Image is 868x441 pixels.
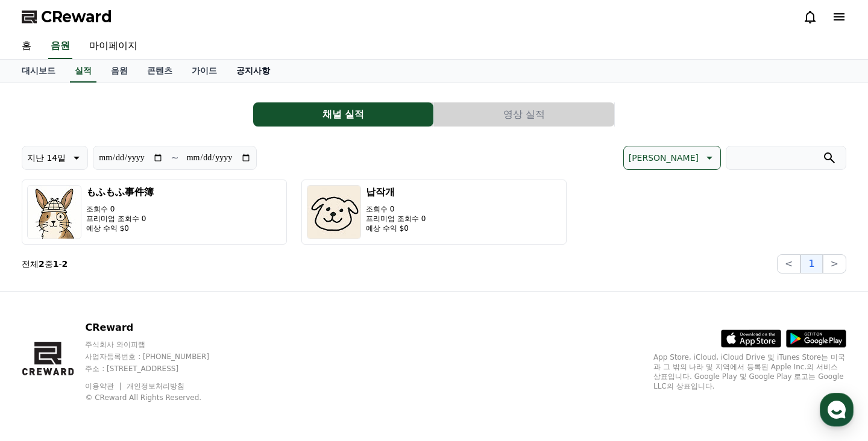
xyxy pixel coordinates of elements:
p: 사업자등록번호 : [PHONE_NUMBER] [85,352,232,361]
span: 대화 [110,360,125,369]
a: 실적 [70,60,96,83]
a: 영상 실적 [434,102,615,127]
a: 음원 [48,34,72,59]
button: 납작개 조회수 0 프리미엄 조회수 0 예상 수익 $0 [301,180,567,245]
a: 대화 [80,341,156,371]
a: 음원 [101,60,137,83]
a: 홈 [12,34,41,59]
p: 프리미엄 조회수 0 [86,214,154,224]
p: 전체 중 - [22,258,68,270]
p: 주식회사 와이피랩 [85,340,232,349]
a: CReward [22,7,112,27]
img: もふもふ事件簿 [27,185,81,239]
p: 지난 14일 [27,149,66,166]
p: [PERSON_NAME] [629,149,699,166]
p: ~ [171,151,178,165]
a: 홈 [4,341,80,371]
p: 예상 수익 $0 [86,224,154,233]
img: 납작개 [307,185,361,239]
a: 대시보드 [12,60,65,83]
p: 프리미엄 조회수 0 [366,214,426,224]
a: 콘텐츠 [137,60,182,83]
p: 주소 : [STREET_ADDRESS] [85,364,232,374]
a: 개인정보처리방침 [127,382,184,390]
span: 설정 [186,359,201,369]
button: 채널 실적 [253,102,433,127]
button: > [823,254,846,274]
p: CReward [85,321,232,335]
p: © CReward All Rights Reserved. [85,393,232,402]
a: 채널 실적 [253,102,434,127]
button: 1 [800,254,822,274]
p: 조회수 0 [366,204,426,214]
button: < [777,254,800,274]
a: 설정 [156,341,231,371]
a: 마이페이지 [80,34,147,59]
p: 조회수 0 [86,204,154,214]
h3: もふもふ事件簿 [86,185,154,199]
strong: 1 [53,259,59,269]
strong: 2 [39,259,45,269]
a: 공지사항 [227,60,280,83]
strong: 2 [62,259,68,269]
a: 가이드 [182,60,227,83]
button: もふもふ事件簿 조회수 0 프리미엄 조회수 0 예상 수익 $0 [22,180,287,245]
button: 지난 14일 [22,146,88,170]
button: 영상 실적 [434,102,614,127]
h3: 납작개 [366,185,426,199]
p: App Store, iCloud, iCloud Drive 및 iTunes Store는 미국과 그 밖의 나라 및 지역에서 등록된 Apple Inc.의 서비스 상표입니다. Goo... [653,352,846,391]
button: [PERSON_NAME] [623,146,721,170]
span: 홈 [38,359,45,369]
p: 예상 수익 $0 [366,224,426,233]
a: 이용약관 [85,382,123,390]
span: CReward [41,7,112,27]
